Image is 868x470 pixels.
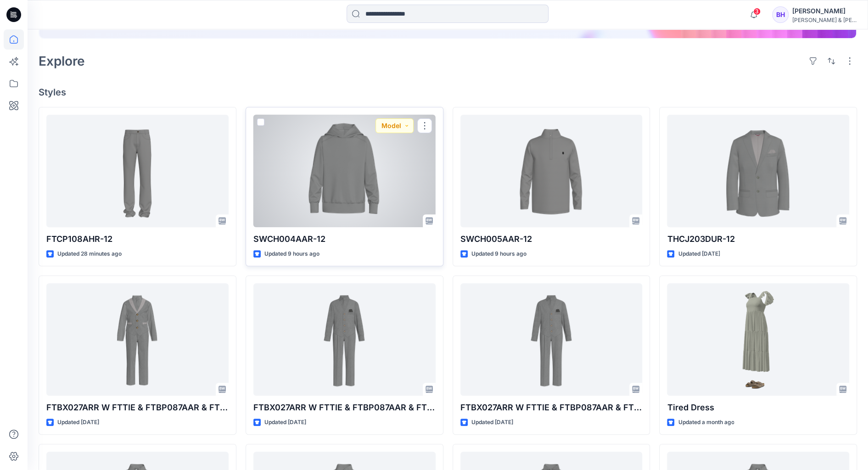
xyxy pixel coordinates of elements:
div: [PERSON_NAME] [792,6,857,17]
p: FTBX027ARR W FTTIE & FTBP087AAR & FTBV009AUR [460,401,643,414]
p: Tired Dress [667,401,849,414]
a: SWCH004AAR-12 [253,115,436,227]
a: FTBX027ARR W FTTIE & FTBP087AAR & FTBV009AUR [460,283,643,396]
a: FTCP108AHR-12 [46,115,229,227]
p: Updated 9 hours ago [471,249,526,259]
p: FTCP108AHR-12 [46,233,229,246]
p: Updated 9 hours ago [264,249,319,259]
h4: Styles [39,87,857,98]
a: THCJ203DUR-12 [667,115,849,227]
div: BH [772,6,789,23]
p: Updated [DATE] [264,418,306,427]
p: FTBX027ARR W FTTIE & FTBP087AAR & FTBV009CPR [46,401,229,414]
p: SWCH005AAR-12 [460,233,643,246]
a: SWCH005AAR-12 [460,115,643,227]
p: SWCH004AAR-12 [253,233,436,246]
a: FTBX027ARR W FTTIE & FTBP087AAR & FTBV009CPR [46,283,229,396]
p: Updated [DATE] [471,418,513,427]
p: Updated 28 minutes ago [57,249,122,259]
h2: Explore [39,54,85,68]
p: Updated [DATE] [57,418,99,427]
p: THCJ203DUR-12 [667,233,849,246]
a: Tired Dress [667,283,849,396]
p: FTBX027ARR W FTTIE & FTBP087AAR & FTBV009AUR-[PERSON_NAME] [253,401,436,414]
a: FTBX027ARR W FTTIE & FTBP087AAR & FTBV009AUR-Badrul [253,283,436,396]
p: Updated [DATE] [678,249,720,259]
p: Updated a month ago [678,418,734,427]
span: 3 [753,8,761,15]
div: [PERSON_NAME] & [PERSON_NAME] [792,17,857,23]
